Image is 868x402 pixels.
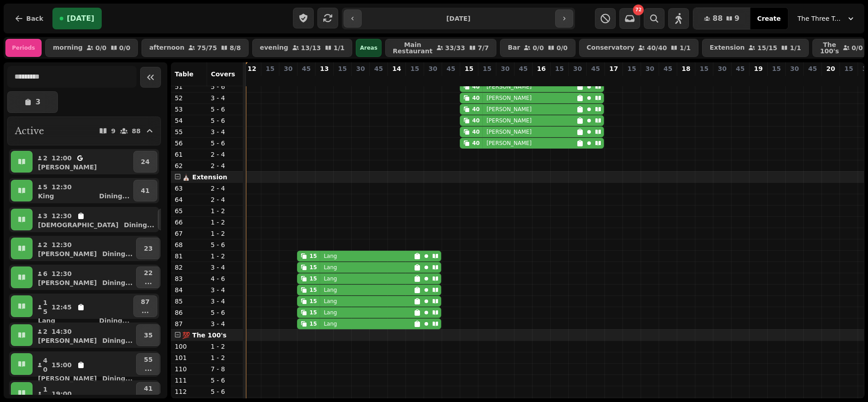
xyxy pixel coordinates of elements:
p: 2 [429,75,436,84]
p: 41 [141,186,150,195]
p: 23 [144,244,152,253]
button: 36 [158,209,182,230]
div: 15 [309,320,317,327]
p: [PERSON_NAME] [486,128,532,136]
p: 13 / 13 [301,45,321,51]
p: 0 [519,75,527,84]
p: 18 [682,64,690,73]
span: 72 [635,8,642,12]
button: morning0/00/0 [45,39,138,57]
button: 35 [136,324,160,346]
button: 23 [136,238,160,259]
p: 4 - 6 [211,274,240,283]
p: 0 [646,75,653,84]
p: [PERSON_NAME] [38,336,97,345]
button: Main Restaurant33/337/7 [385,39,496,57]
button: 41 [133,180,157,201]
p: 54 [175,116,203,125]
p: 112 [175,387,203,396]
p: 5 - 6 [211,240,240,249]
p: 13 [755,75,762,93]
p: 0 / 0 [557,45,568,51]
p: 30 [284,64,292,73]
p: Lang [324,286,337,294]
p: 5 - 6 [211,116,240,125]
span: The Three Trees [797,14,843,23]
p: 0 [411,75,418,84]
p: 0 [809,75,816,84]
p: 5 - 6 [211,82,240,91]
p: 0 [501,75,509,84]
p: 1 - 2 [211,353,240,362]
p: 0 [628,75,635,84]
p: 0 / 0 [533,45,544,51]
p: 40 / 40 [647,45,667,51]
p: 3 [42,211,48,220]
p: Dining ... [102,278,132,287]
p: 12:00 [52,154,72,163]
p: 45 [664,64,672,73]
p: 63 [175,184,203,193]
p: ... [141,306,150,315]
div: 15 [309,286,317,294]
p: 2 - 4 [211,184,240,193]
p: Main Restaurant [393,42,433,54]
p: 0 / 0 [119,45,131,51]
p: [PERSON_NAME] [486,83,532,90]
p: 1 - 2 [211,252,240,261]
p: 5 [42,182,48,192]
p: 67 [175,229,203,238]
p: 30 [718,64,726,73]
button: 212:00[PERSON_NAME] [34,151,132,173]
button: 212:30[PERSON_NAME]Dining... [34,238,134,259]
div: 15 [309,275,317,282]
p: 55 [175,127,203,136]
button: 24 [133,151,157,173]
p: 65 [175,206,203,215]
p: Dining ... [102,249,132,258]
p: Dining ... [99,316,129,325]
div: Areas [356,39,382,57]
p: [DEMOGRAPHIC_DATA] [38,220,118,229]
button: Back [7,8,51,29]
p: 45 [302,64,311,73]
p: Lang [324,275,337,282]
p: 64 [175,195,203,204]
p: 5 - 6 [211,376,240,385]
p: 16 [537,64,546,73]
p: [PERSON_NAME] [38,163,97,172]
p: 1 - 2 [211,218,240,227]
p: 12:30 [52,269,72,278]
button: 889 [693,8,750,29]
p: 30 [646,64,654,73]
p: 15 / 15 [757,45,777,51]
span: Table [175,70,193,78]
p: evening [260,44,288,51]
p: 0 [483,75,491,84]
p: 87 [141,297,150,306]
p: 53 [175,105,203,114]
p: 45 [374,64,383,73]
p: [PERSON_NAME] [486,140,532,147]
button: Conservatory40/401/1 [579,39,698,57]
button: 4015:00[PERSON_NAME]Dining... [34,353,134,375]
p: 22 [144,268,152,277]
p: The 100's [820,42,839,54]
p: 40 [42,356,48,374]
p: 15 [266,64,274,73]
p: [PERSON_NAME] [38,278,97,287]
p: 45 [591,64,600,73]
p: 68 [175,240,203,249]
p: 0 [827,75,834,84]
p: [PERSON_NAME] [38,249,97,258]
button: Active988 [7,117,161,145]
p: 2 - 4 [211,150,240,159]
p: 51 [175,82,203,91]
p: 0 [266,75,274,84]
p: 15 [410,64,419,73]
p: 41 [144,384,152,393]
button: 512:30KingDining... [34,180,132,201]
p: 81 [175,252,203,261]
p: 0 [592,75,599,84]
p: afternoon [149,44,184,51]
